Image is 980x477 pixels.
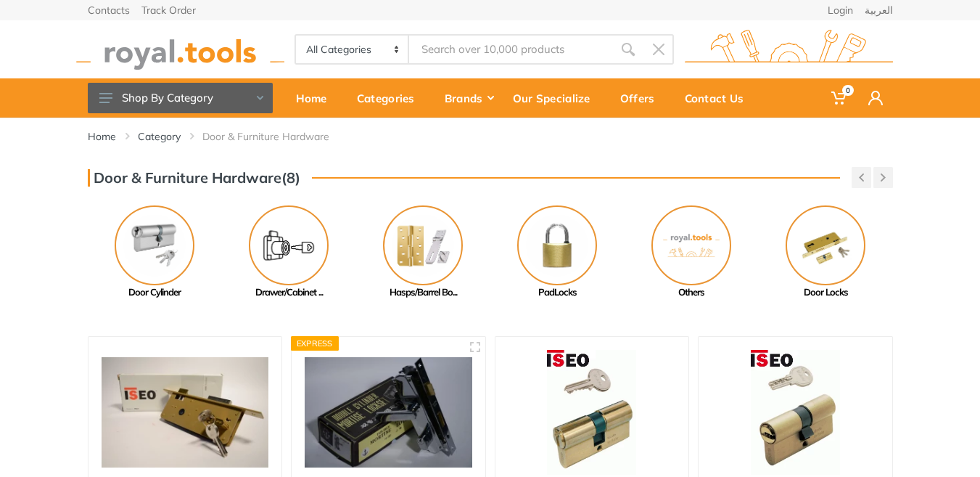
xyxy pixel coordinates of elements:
[88,285,222,300] div: Door Cylinder
[786,205,865,285] img: Royal - Door Locks
[115,205,194,285] img: Royal - Door Cylinder
[651,205,731,285] img: No Image
[88,5,130,15] a: Contacts
[828,5,853,15] a: Login
[202,129,351,144] li: Door & Furniture Hardware
[759,205,893,300] a: Door Locks
[88,205,222,300] a: Door Cylinder
[625,205,759,300] a: Others
[435,83,503,113] div: Brands
[249,205,329,285] img: Royal - Drawer/Cabinet Locks
[409,34,612,65] input: Site search
[503,78,610,118] a: Our Specialize
[490,285,625,300] div: PadLocks
[102,350,269,476] img: Royal Tools - ISEO Door Lock
[610,83,675,113] div: Offers
[296,36,410,63] select: Category
[517,205,597,285] img: Royal - PadLocks
[141,5,196,15] a: Track Order
[138,129,181,144] a: Category
[305,350,472,476] img: Royal Tools - Anchor Door Lock 693CLD
[286,83,347,113] div: Home
[286,78,347,118] a: Home
[291,336,339,351] div: Express
[222,285,356,300] div: Drawer/Cabinet ...
[222,205,356,300] a: Drawer/Cabinet ...
[625,285,759,300] div: Others
[88,83,273,113] button: Shop By Category
[88,129,893,144] nav: breadcrumb
[76,30,284,70] img: royal.tools Logo
[508,350,676,476] img: Royal Tools - Door cylinder (ISEO)
[712,350,879,476] img: Royal Tools - Security door cylinder (ISEO)
[356,205,490,300] a: Hasps/Barrel Bo...
[503,83,610,113] div: Our Specialize
[865,5,893,15] a: العربية
[347,78,435,118] a: Categories
[88,169,300,187] h3: Door & Furniture Hardware(8)
[675,78,764,118] a: Contact Us
[490,205,625,300] a: PadLocks
[356,285,490,300] div: Hasps/Barrel Bo...
[88,129,116,144] a: Home
[842,85,854,96] span: 0
[347,83,435,113] div: Categories
[383,205,463,285] img: Royal - Hasps/Barrel Bolts
[759,285,893,300] div: Door Locks
[821,78,858,118] a: 0
[610,78,675,118] a: Offers
[675,83,764,113] div: Contact Us
[685,30,893,70] img: royal.tools Logo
